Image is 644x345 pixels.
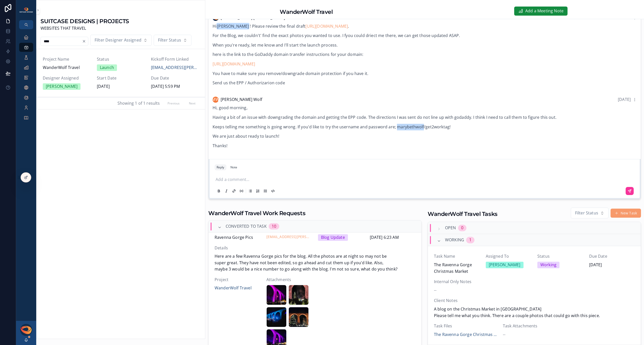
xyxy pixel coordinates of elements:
[41,25,129,32] span: WEBSITES THAT TRAVEL
[503,331,505,338] span: --
[618,97,631,102] span: [DATE]
[97,83,145,90] span: [DATE]
[434,331,497,338] a: The Ravenna Gorge Christmas Market
[445,225,456,231] span: Open
[217,23,249,29] span: [PERSON_NAME]
[90,35,152,46] button: Select Button
[43,56,91,63] span: Project Name
[434,287,436,294] span: --
[97,75,145,82] span: Start Date
[540,262,556,268] div: Working
[100,64,114,71] div: Launch
[82,39,88,43] button: Clear
[158,37,181,44] span: Filter Status
[213,32,637,39] p: For the Blog, we couldn't' find the exact photos you wanted to use. I fyou could driect me there,...
[305,23,348,29] a: [URL][DOMAIN_NAME]
[154,35,191,46] button: Select Button
[489,262,520,268] div: [PERSON_NAME]
[213,143,637,149] p: Thanks!
[434,253,480,260] span: Task Name
[212,96,219,103] span: MW
[43,64,91,71] span: WanderWolf Travel
[434,306,635,319] span: A blog on the Christmas Market in [GEOGRAPHIC_DATA] Please tell me what you think. There are a co...
[46,83,77,90] div: [PERSON_NAME]
[514,7,568,16] button: Add a Meeting Note
[43,75,91,82] span: Designer Assigned
[226,223,267,230] span: Converted to Task
[16,29,36,129] div: scrollable content
[537,253,583,260] span: Status
[41,17,129,25] h1: SUITCASE DESIGNS | PROJECTS
[434,262,480,275] span: The Ravenna Gorge Christmas Market
[434,279,635,285] span: Internal Only Notes
[611,209,641,218] button: New Task
[575,210,598,216] span: Filter Status
[589,262,635,268] span: [DATE]
[525,8,563,14] span: Add a Meeting Note
[370,234,416,241] span: [DATE] 6:23 AM
[571,208,609,219] button: Select Button
[215,164,226,170] button: Reply
[213,61,255,67] a: [URL][DOMAIN_NAME]
[151,83,199,90] span: [DATE] 5:59 PM
[95,37,141,44] span: Filter Designer Assigned
[213,124,637,130] p: Keeps telling me something is going wrong. If you'd like to try the username and password are; ma...
[461,225,463,231] div: 0
[230,165,237,169] div: Note
[215,277,260,283] span: Project
[486,253,532,260] span: Assigned To
[228,164,239,170] button: Note
[215,253,415,273] span: Here are a few Ravenna Gorge pics for the blog. All the photos are at night so may not be super g...
[213,114,637,121] p: Having a bit of an issue with downgrading the domain and getting the EPP code. The directions I w...
[272,223,276,230] div: 10
[215,234,260,241] span: Ravenna Gorge Pics
[213,80,637,86] p: Send us the EPP / Authorizarion code
[19,7,33,13] img: App logo
[151,75,199,82] span: Due Date
[266,277,312,283] span: Attachments
[213,23,637,30] p: Hi ! Please review the final draft .
[213,105,637,111] p: Hi, good morning,
[434,323,497,329] span: Task Files
[213,51,637,58] p: here is the link to the GoDaddy domain transfer instructions for your domain:
[213,133,637,140] p: We are just about ready to launch!
[221,96,262,103] span: [PERSON_NAME] Wolf
[321,234,345,241] div: Blog Update
[280,8,333,16] h1: WanderWolf Travel
[97,56,145,63] span: Status
[266,234,312,239] a: [EMAIL_ADDRESS][PERSON_NAME][DOMAIN_NAME]
[609,15,631,20] span: Last month
[151,64,199,71] a: [EMAIL_ADDRESS][PERSON_NAME][DOMAIN_NAME]
[589,253,635,260] span: Due Date
[117,100,160,107] span: Showing 1 of 1 results
[503,323,635,329] span: Task Attachments
[208,209,305,217] h1: WanderWolf Travel Work Requests
[445,237,464,243] span: Working
[37,49,205,97] a: Project NameWanderWolf TravelStatusLaunchKickoff Form Linked[EMAIL_ADDRESS][PERSON_NAME][DOMAIN_N...
[428,246,641,345] a: Task NameThe Ravenna Gorge Christmas MarketAssigned To[PERSON_NAME]StatusWorkingDue Date[DATE]Int...
[469,237,471,243] div: 1
[151,56,199,63] span: Kickoff Form Linked
[213,70,637,77] p: You have to make sure you remove/downgrade domain protection if you have it.
[213,42,637,49] p: When you're ready, let me know and I'll start the launch process.
[215,285,252,291] a: WanderWolf Travel
[428,210,498,218] h1: WanderWolf Travel Tasks
[434,297,635,304] span: Client Notes
[215,245,415,251] span: Details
